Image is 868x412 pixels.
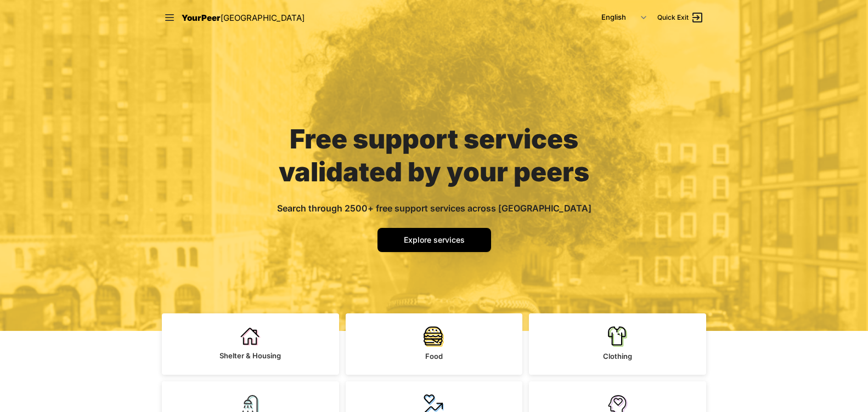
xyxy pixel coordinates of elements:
a: Explore services [377,228,491,252]
span: [GEOGRAPHIC_DATA] [221,13,305,23]
span: Explore services [404,235,465,244]
a: Clothing [529,313,706,375]
span: YourPeer [182,13,221,23]
span: Free support services validated by your peers [279,123,589,188]
span: Clothing [603,352,632,360]
a: Food [346,313,523,375]
span: Quick Exit [657,13,689,22]
span: Shelter & Housing [219,351,281,360]
span: Search through 2500+ free support services across [GEOGRAPHIC_DATA] [277,203,591,214]
span: Food [425,352,443,360]
a: YourPeer[GEOGRAPHIC_DATA] [182,11,305,25]
a: Shelter & Housing [162,313,339,375]
a: Quick Exit [657,11,704,24]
